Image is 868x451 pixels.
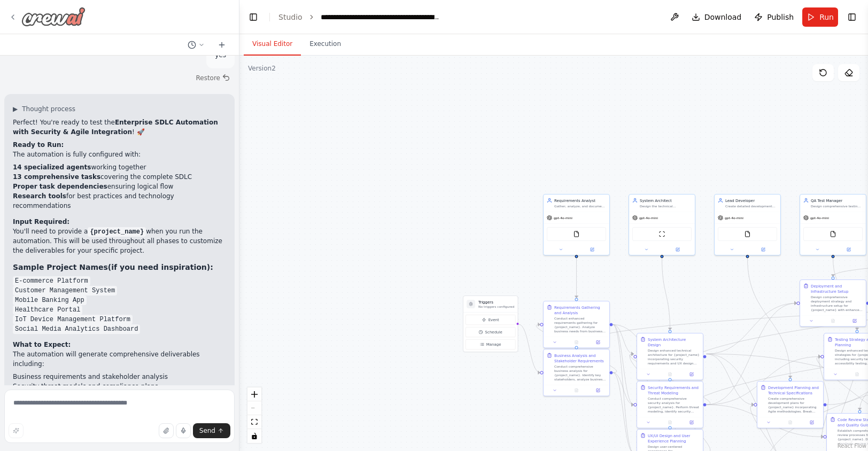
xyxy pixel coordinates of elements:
[13,341,71,348] strong: What to Expect:
[9,423,24,438] button: Improve this prompt
[658,371,681,378] button: No output available
[478,305,514,309] p: No triggers configured
[819,12,834,22] span: Run
[768,385,820,395] div: Development Planning and Technical Specifications
[767,12,794,22] span: Publish
[301,33,350,56] button: Execution
[811,283,863,294] div: Deployment and Infrastructure Setup
[768,396,820,414] div: Create comprehensive development plans for {project_name} incorporating Agile methodologies. Brea...
[811,204,863,208] div: Design comprehensive testing strategies and test plans for {project_name}, ensuring quality stand...
[13,286,117,296] code: Customer Management System
[589,387,607,394] button: Open in side panel
[707,300,797,407] g: Edge from 32f1ef26-e9cd-426f-997b-994f9a925374 to 78e4db00-36f6-4e94-976c-77838307c12e
[750,7,798,27] button: Publish
[543,301,610,348] div: Requirements Gathering and AnalysisConduct enhanced requirements gathering for {project_name}. An...
[13,276,90,286] code: E-commerce Platform
[648,348,700,366] div: Design enhanced technical architecture for {project_name} incorporating security requirements and...
[13,105,18,113] span: ▶
[13,315,133,324] code: IoT Device Management Platform
[486,342,501,347] span: Manage
[834,246,864,253] button: Open in side panel
[278,12,441,22] nav: breadcrumb
[13,191,226,211] li: for best practices and technology recommendations
[13,162,226,172] li: working together
[757,381,824,429] div: Development Planning and Technical SpecificationsCreate comprehensive development plans for {proj...
[247,429,261,443] button: toggle interactivity
[648,337,700,347] div: System Architecture Design
[683,371,701,378] button: Open in side panel
[648,385,700,395] div: Security Requirements and Threat Modeling
[838,443,866,449] a: React Flow attribution
[478,299,514,305] h3: Triggers
[13,183,107,190] strong: Proper task dependencies
[244,33,301,56] button: Visual Editor
[800,279,866,327] div: Deployment and Infrastructure SetupDesign comprehensive deployment strategy and infrastructure se...
[779,419,801,426] button: No output available
[704,12,742,22] span: Download
[613,322,634,356] g: Edge from 4ad7b339-05c5-43a4-addc-9513e73b79c3 to 75869091-62b2-4dfa-99ad-8f4f40b9dd6c
[199,426,215,435] span: Send
[648,396,700,414] div: Conduct comprehensive security analysis for {project_name}. Perform threat modeling, identify sec...
[816,354,832,407] g: Edge from ceddc578-b965-4fee-97af-a2a1495e0392 to 83afd185-dee7-44b3-8b0f-d55bc1be17c2
[13,382,226,391] li: Security threat models and compliance plans
[13,164,91,171] strong: 14 specialized agents
[844,10,859,25] button: Show right sidebar
[811,198,863,203] div: QA Test Manager
[466,315,515,325] button: Event
[707,402,824,439] g: Edge from 32f1ef26-e9cd-426f-997b-994f9a925374 to f6c7eeb5-d00d-45ac-bded-73f8187e8eea
[21,7,86,26] img: Logo
[687,7,746,27] button: Download
[589,339,607,346] button: Open in side panel
[13,172,226,182] li: covering the complete SDLC
[821,318,844,324] button: No output available
[554,364,606,382] div: Conduct comprehensive business analysis for {project_name}. Identify key stakeholders, analyze bu...
[213,38,230,51] button: Start a new chat
[466,339,515,349] button: Manage
[574,258,579,298] g: Edge from 5cdd1807-06d7-4111-80a2-9a37b336a87d to 4ad7b339-05c5-43a4-addc-9513e73b79c3
[554,198,606,203] div: Requirements Analyst
[658,419,681,426] button: No output available
[745,258,793,378] g: Edge from ddec9568-aa29-4458-b58d-58bb6e4269ec to ceddc578-b965-4fee-97af-a2a1495e0392
[193,423,230,438] button: Send
[640,198,692,203] div: System Architect
[554,305,606,315] div: Requirements Gathering and Analysis
[565,387,587,394] button: No output available
[830,231,836,237] img: FileReadTool
[22,105,75,113] span: Thought process
[648,433,700,444] div: UX/UI Design and User Experience Planning
[831,258,860,330] g: Edge from 2edf5712-9559-4396-86a3-ed8beb3674d1 to 83afd185-dee7-44b3-8b0f-d55bc1be17c2
[13,263,108,271] strong: Sample Project Names
[278,13,303,21] a: Studio
[639,216,658,220] span: gpt-4o-mini
[13,305,82,315] code: Healthcare Portal
[463,296,518,352] div: TriggersNo triggers configuredEventScheduleManage
[13,324,140,334] code: Social Media Analytics Dashboard
[159,423,174,438] button: Upload files
[846,371,868,378] button: No output available
[637,381,703,429] div: Security Requirements and Threat ModelingConduct comprehensive security analysis for {project_nam...
[707,351,754,407] g: Edge from 75869091-62b2-4dfa-99ad-8f4f40b9dd6c to ceddc578-b965-4fee-97af-a2a1495e0392
[176,423,191,438] button: Click to speak your automation idea
[554,204,606,208] div: Gather, analyze, and document software requirements for {project_name}, ensuring completeness, fe...
[707,300,797,356] g: Edge from 75869091-62b2-4dfa-99ad-8f4f40b9dd6c to 78e4db00-36f6-4e94-976c-77838307c12e
[803,419,821,426] button: Open in side panel
[248,64,276,73] div: Version 2
[554,316,606,333] div: Conduct enhanced requirements gathering for {project_name}. Analyze business needs from business ...
[640,204,692,208] div: Design the technical architecture and system components for {project_name}, creating scalable and...
[663,246,693,253] button: Open in side panel
[659,231,665,237] img: ScrapeWebsiteTool
[247,387,261,401] button: zoom in
[748,246,779,253] button: Open in side panel
[637,333,703,380] div: System Architecture DesignDesign enhanced technical architecture for {project_name} incorporating...
[13,218,69,226] strong: Input Required:
[13,192,66,200] strong: Research tools
[745,231,751,237] img: FileReadTool
[810,216,829,220] span: gpt-4o-mini
[13,118,226,137] p: Perfect! You're ready to test the ! 🚀
[554,353,606,363] div: Business Analysis and Stakeholder Requirements
[800,194,866,255] div: QA Test ManagerDesign comprehensive testing strategies and test plans for {project_name}, ensurin...
[13,182,226,191] li: ensuring logical flow
[13,372,226,382] li: Business requirements and stakeholder analysis
[13,150,226,159] p: The automation is fully configured with:
[88,227,146,237] code: {project_name}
